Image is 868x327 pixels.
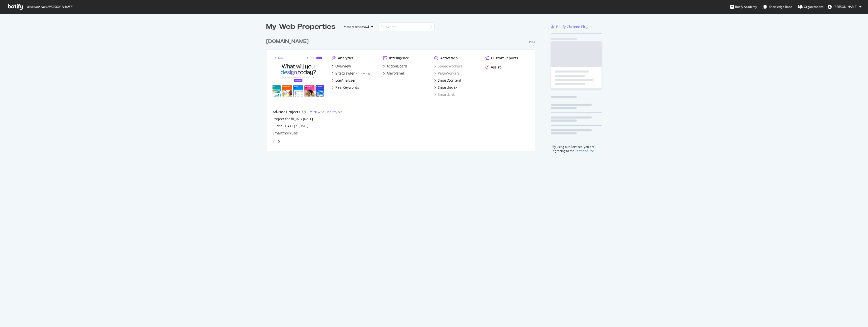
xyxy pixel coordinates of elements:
[358,71,370,75] a: Crawling
[273,131,298,136] a: Smartmockups
[575,149,594,153] a: Terms of Use
[834,5,857,9] span: An Nguyen
[277,139,281,144] div: angle-right
[266,32,539,151] div: grid
[303,117,313,121] a: [DATE]
[335,71,355,76] div: SiteCrawler
[545,142,602,153] div: By using our Services, you are agreeing to the
[529,40,535,44] div: Pro
[383,64,407,69] a: ActionBoard
[314,110,342,114] div: New Ad-Hoc Project
[438,78,461,83] div: SmartContent
[387,64,407,69] div: ActionBoard
[491,65,501,70] div: Assist
[332,64,351,69] a: Overview
[730,4,757,9] div: Botify Academy
[551,24,592,29] a: Botify Chrome Plugin
[485,56,518,61] a: CustomReports
[387,71,404,76] div: AlertPanel
[383,71,404,76] a: AlertPanel
[335,85,359,90] div: RealKeywords
[266,22,336,32] div: My Web Properties
[389,56,409,61] div: Intelligence
[763,4,792,9] div: Knowledge Base
[434,64,462,69] a: SpeedWorkers
[379,22,435,31] input: Search
[266,38,309,45] div: [DOMAIN_NAME]
[310,110,342,114] a: New Ad-Hoc Project
[273,116,300,122] a: Project for hi_IN
[434,78,461,83] a: SmartContent
[266,38,311,45] a: [DOMAIN_NAME]
[438,85,457,90] div: SmartIndex
[273,56,324,97] img: canva.com
[335,64,351,69] div: Overview
[299,124,308,128] a: [DATE]
[440,56,458,61] div: Activation
[556,24,592,29] div: Botify Chrome Plugin
[344,25,369,28] div: Most recent crawl
[273,109,300,114] div: Ad-Hoc Projects
[356,71,370,75] div: -
[335,78,356,83] div: LogAnalyzer
[332,78,356,83] a: LogAnalyzer
[26,5,72,9] span: Welcome back, [PERSON_NAME] !
[824,3,865,11] button: [PERSON_NAME]
[273,124,295,129] a: Slides [DATE]
[332,71,370,76] a: SiteCrawler- Crawling
[434,92,455,97] a: SmartLink
[332,85,359,90] a: RealKeywords
[270,138,277,146] div: angle-left
[485,65,501,70] a: Assist
[491,56,518,61] div: CustomReports
[338,56,354,61] div: Analytics
[340,23,375,31] button: Most recent crawl
[434,71,460,76] a: PageWorkers
[798,4,824,9] div: Organizations
[434,85,457,90] a: SmartIndex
